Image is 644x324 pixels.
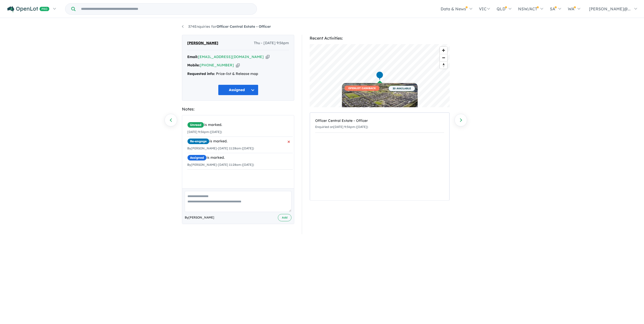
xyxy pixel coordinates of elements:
[187,55,198,59] strong: Email:
[344,86,380,91] span: OPENLOT CASHBACK
[376,71,384,80] div: Map marker
[440,54,447,61] button: Zoom out
[315,118,444,124] div: Officer Central Estate - Officer
[187,122,204,128] span: Unread
[187,155,293,161] div: is marked.
[440,47,447,54] button: Zoom in
[388,86,415,91] span: 20 AVAILABLE
[185,215,214,220] span: By [PERSON_NAME]
[187,138,209,144] span: Re-engage
[187,71,215,76] strong: Requested info:
[342,83,418,121] a: OPENLOT CASHBACK 20 AVAILABLE
[440,61,447,69] button: Reset bearing to north
[236,63,240,68] button: Copy
[287,137,290,146] span: ×
[217,24,271,29] strong: Officer Central Estate - Officer
[187,122,293,128] div: is marked.
[187,138,293,144] div: is marked.
[200,63,234,67] a: [PHONE_NUMBER]
[315,125,368,129] small: Enquiried on [DATE] 9:56pm ([DATE])
[266,54,270,60] button: Copy
[254,40,289,46] span: Thu - [DATE] 9:56pm
[198,55,264,59] a: [EMAIL_ADDRESS][DOMAIN_NAME]
[187,130,222,134] small: [DATE] 9:56pm ([DATE])
[187,163,254,167] small: By [PERSON_NAME] - [DATE] 11:28am ([DATE])
[187,63,200,67] strong: Mobile:
[589,6,631,11] span: [PERSON_NAME]@...
[315,115,444,133] a: Officer Central Estate - OfficerEnquiried on[DATE] 9:56pm ([DATE])
[218,85,258,95] button: Assigned
[310,44,450,107] canvas: Map
[7,6,49,12] img: Openlot PRO Logo White
[182,24,271,29] a: 374Enquiries forOfficer Central Estate - Officer
[187,146,254,150] small: By [PERSON_NAME] - [DATE] 11:28am ([DATE])
[187,155,207,161] span: Assigned
[187,40,218,46] span: [PERSON_NAME]
[187,71,289,77] div: Price-list & Release map
[76,4,256,14] input: Try estate name, suburb, builder or developer
[310,35,450,42] div: Recent Activities:
[278,214,291,221] button: Add
[182,24,462,30] nav: breadcrumb
[182,106,294,113] div: Notes:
